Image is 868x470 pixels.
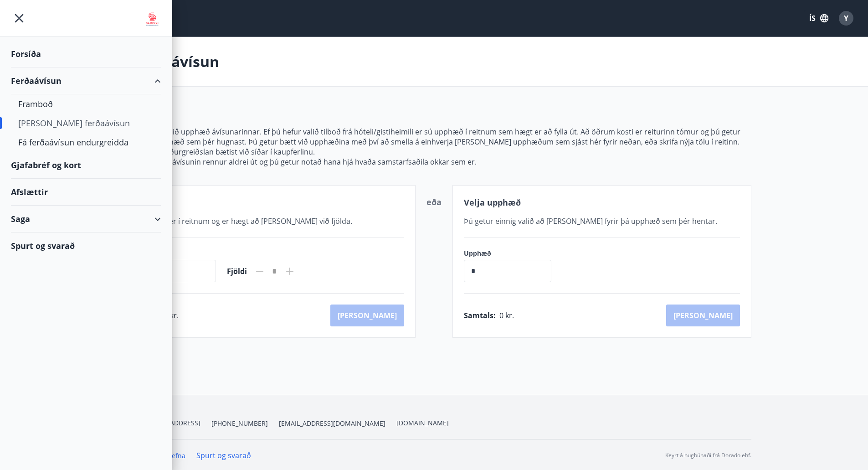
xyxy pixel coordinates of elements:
[11,179,161,206] div: Afslættir
[464,249,560,258] label: Upphæð
[499,310,514,320] span: 0 kr.
[18,133,154,152] div: Fá ferðaávísun endurgreidda
[227,266,247,276] span: Fjöldi
[464,216,717,226] span: Þú getur einnig valið að [PERSON_NAME] fyrir þá upphæð sem þér hentar.
[464,197,521,208] span: Velja upphæð
[11,206,161,232] div: Saga
[11,152,161,179] div: Gjafabréf og kort
[18,94,154,114] div: Framboð
[426,196,442,207] span: eða
[835,7,857,29] button: Y
[464,310,496,320] span: Samtals :
[211,419,268,428] span: [PHONE_NUMBER]
[804,10,833,26] button: ÍS
[665,451,751,460] p: Keyrt á hugbúnaði frá Dorado ehf.
[196,450,251,460] a: Spurt og svarað
[117,157,751,167] p: Mundu að ferðaávísunin rennur aldrei út og þú getur notað hana hjá hvaða samstarfsaðila okkar sem...
[11,232,161,259] div: Spurt og svarað
[279,419,385,428] span: [EMAIL_ADDRESS][DOMAIN_NAME]
[11,41,161,67] div: Forsíða
[144,10,161,28] img: union_logo
[117,127,751,147] p: Hér getur þú valið upphæð ávísunarinnar. Ef þú hefur valið tilboð frá hóteli/gistiheimili er sú u...
[396,418,449,427] a: [DOMAIN_NAME]
[844,13,848,23] span: Y
[117,147,751,157] p: Athugaðu að niðurgreiðslan bætist við síðar í kaupferlinu.
[128,216,352,226] span: Valið tilboð er í reitnum og er hægt að [PERSON_NAME] við fjölda.
[18,114,154,133] div: [PERSON_NAME] ferðaávísun
[11,67,161,94] div: Ferðaávísun
[11,10,27,26] button: menu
